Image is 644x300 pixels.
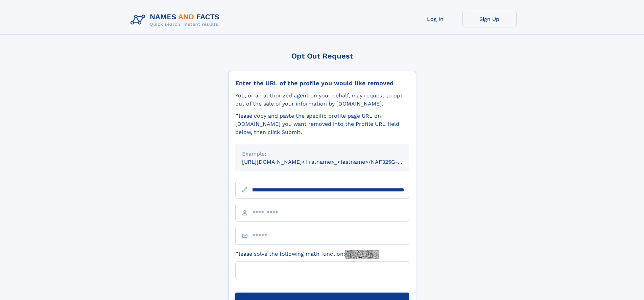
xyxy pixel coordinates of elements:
[235,79,409,87] div: Enter the URL of the profile you would like removed
[462,11,517,27] a: Sign Up
[408,11,462,27] a: Log In
[242,159,422,165] small: [URL][DOMAIN_NAME]<firstname>_<lastname>/NAF325G-xxxxxxxx
[235,112,409,136] div: Please copy and paste the specific profile page URL on [DOMAIN_NAME] you want removed into the Pr...
[235,92,409,108] div: You, or an authorized agent on your behalf, may request to opt-out of the sale of your informatio...
[235,250,379,259] label: Please solve the following math function:
[242,150,402,158] div: Example:
[128,11,225,29] img: Logo Names and Facts
[228,52,416,60] div: Opt Out Request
